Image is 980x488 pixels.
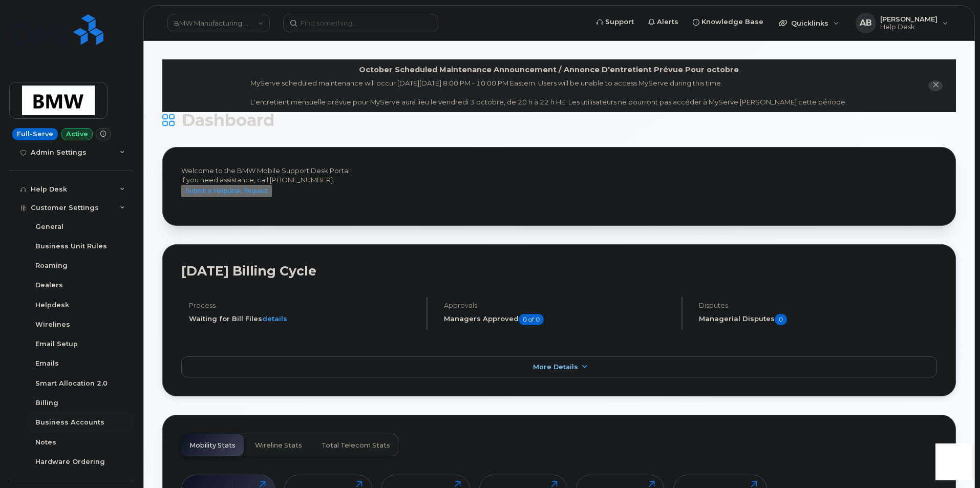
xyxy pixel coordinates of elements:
span: 0 [775,314,787,325]
span: More Details [533,363,578,371]
div: October Scheduled Maintenance Announcement / Annonce D'entretient Prévue Pour octobre [359,65,739,75]
h2: [DATE] Billing Cycle [181,263,937,279]
span: Total Telecom Stats [322,441,390,450]
span: 0 of 0 [519,314,544,325]
h5: Managerial Disputes [699,314,937,325]
iframe: Messenger Launcher [935,443,972,480]
span: Wireline Stats [255,441,302,450]
h4: Approvals [444,302,673,309]
button: Submit a Helpdesk Request [181,185,272,198]
h4: Disputes [699,302,937,309]
a: details [262,314,287,323]
button: close notification [928,80,943,91]
h4: Process [189,302,418,309]
a: Submit a Helpdesk Request [181,186,272,195]
div: MyServe scheduled maintenance will occur [DATE][DATE] 8:00 PM - 10:00 PM Eastern. Users will be u... [250,78,847,107]
span: Dashboard [182,113,274,128]
div: Welcome to the BMW Mobile Support Desk Portal If you need assistance, call [PHONE_NUMBER]. [181,166,937,207]
li: Waiting for Bill Files [189,314,418,324]
h5: Managers Approved [444,314,673,325]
